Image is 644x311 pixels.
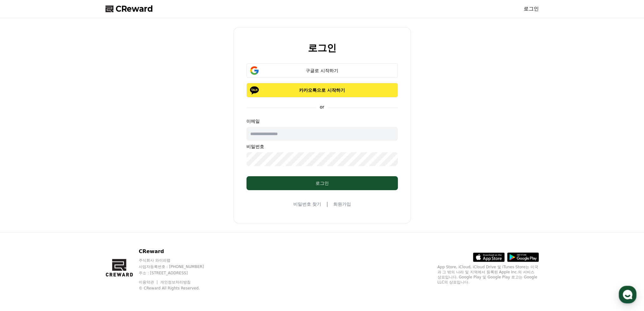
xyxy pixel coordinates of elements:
[42,201,82,216] a: 대화
[293,201,321,207] a: 비밀번호 찾기
[98,210,105,215] span: 설정
[437,264,539,285] p: App Store, iCloud, iCloud Drive 및 iTunes Store는 미국과 그 밖의 나라 및 지역에서 등록된 Apple Inc.의 서비스 상표입니다. Goo...
[524,5,539,13] a: 로그인
[20,210,24,215] span: 홈
[139,271,216,276] p: 주소 : [STREET_ADDRESS]
[326,200,328,208] span: |
[58,210,66,215] span: 대화
[139,258,216,263] p: 주식회사 와이피랩
[160,280,191,284] a: 개인정보처리방침
[246,143,398,150] p: 비밀번호
[259,180,385,186] div: 로그인
[246,118,398,124] p: 이메일
[246,83,398,97] button: 카카오톡으로 시작하기
[333,201,351,207] a: 회원가입
[116,4,153,14] span: CReward
[256,87,389,93] p: 카카오톡으로 시작하기
[139,248,216,255] p: CReward
[139,286,216,291] p: © CReward All Rights Reserved.
[139,264,216,269] p: 사업자등록번호 : [PHONE_NUMBER]
[82,201,122,216] a: 설정
[246,63,398,78] button: 구글로 시작하기
[2,201,42,216] a: 홈
[256,67,389,74] div: 구글로 시작하기
[105,4,153,14] a: CReward
[308,43,336,53] h2: 로그인
[246,176,398,190] button: 로그인
[316,104,328,110] p: or
[139,280,159,284] a: 이용약관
